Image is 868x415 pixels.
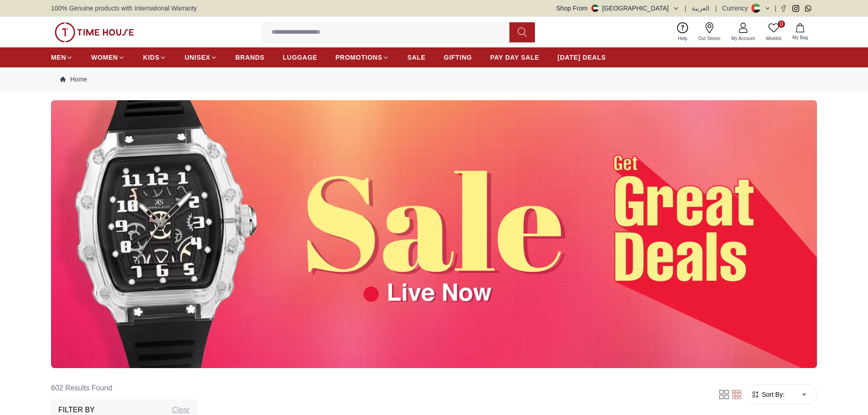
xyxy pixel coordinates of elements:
h6: 602 Results Found [51,377,197,399]
button: My Bag [787,21,813,43]
nav: Breadcrumb [51,67,817,91]
a: Home [60,75,87,84]
span: Help [674,35,691,42]
span: | [715,4,717,13]
a: 0Wishlist [760,20,787,44]
img: ... [55,22,134,42]
a: [DATE] DEALS [558,49,606,66]
a: WOMEN [91,49,125,66]
a: KIDS [143,49,166,66]
a: GIFTING [444,49,472,66]
span: Our Stores [695,35,724,42]
span: [DATE] DEALS [558,53,606,62]
a: Facebook [780,5,787,12]
span: Sort By: [760,390,785,399]
span: My Bag [789,34,812,41]
a: Our Stores [693,20,726,44]
span: | [685,4,687,13]
span: My Account [728,35,759,42]
span: SALE [407,53,426,62]
span: 0 [778,20,785,28]
a: SALE [407,49,426,66]
span: | [775,4,776,13]
a: BRANDS [236,49,265,66]
span: KIDS [143,53,159,62]
span: BRANDS [236,53,265,62]
a: PAY DAY SALE [490,49,539,66]
a: LUGGAGE [283,49,318,66]
button: Shop From[GEOGRAPHIC_DATA] [556,4,679,13]
a: Instagram [792,5,799,12]
button: Sort By: [751,390,785,399]
a: Help [673,20,693,44]
a: PROMOTIONS [335,49,389,66]
span: PAY DAY SALE [490,53,539,62]
span: UNISEX [185,53,210,62]
span: LUGGAGE [283,53,318,62]
span: 100% Genuine products with International Warranty [51,4,197,13]
img: ... [51,100,817,368]
button: العربية [692,4,709,13]
span: GIFTING [444,53,472,62]
span: PROMOTIONS [335,53,382,62]
span: MEN [51,53,66,62]
span: WOMEN [91,53,118,62]
img: United Arab Emirates [591,5,599,12]
a: Whatsapp [805,5,812,12]
span: Wishlist [762,35,785,42]
a: UNISEX [185,49,217,66]
a: MEN [51,49,73,66]
div: Currency [722,4,752,13]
